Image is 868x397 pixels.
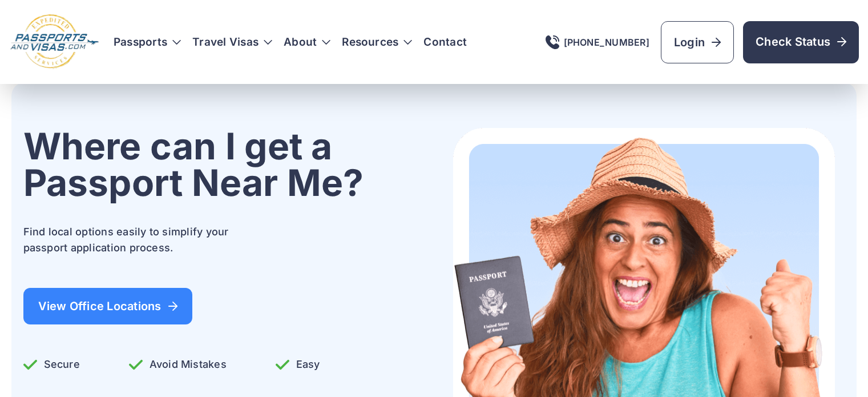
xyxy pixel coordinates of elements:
[23,224,389,256] p: Find local options easily to simplify your passport application process.
[342,37,412,48] h3: Resources
[114,37,181,48] h3: Passports
[23,356,80,372] p: Secure
[9,14,100,70] img: Logo
[276,356,320,372] p: Easy
[674,34,721,50] span: Login
[661,21,734,63] a: Login
[23,128,389,201] h1: Where can I get a Passport Near Me?
[423,37,467,48] a: Contact
[756,34,846,50] span: Check Status
[23,288,192,324] a: View Office Locations
[284,37,317,48] a: About
[546,35,649,49] a: [PHONE_NUMBER]
[38,300,177,312] span: View Office Locations
[743,21,859,63] a: Check Status
[129,356,227,372] p: Avoid Mistakes
[192,37,272,48] h3: Travel Visas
